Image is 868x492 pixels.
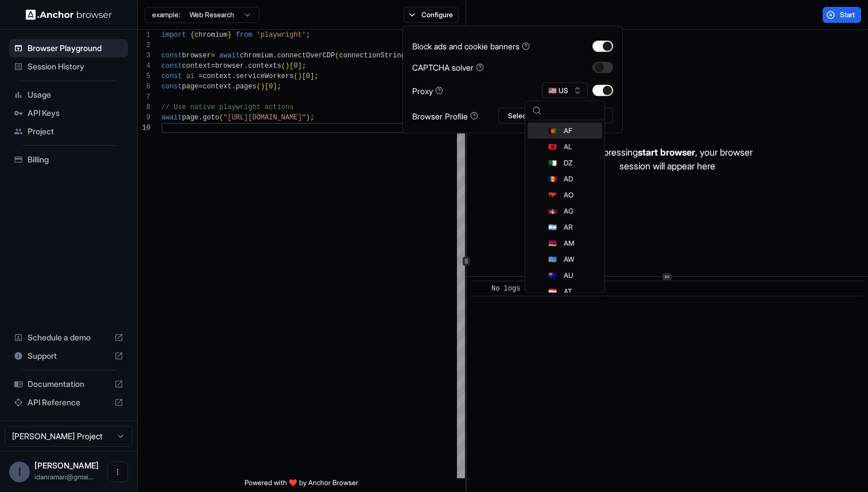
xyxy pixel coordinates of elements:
span: const [161,52,182,60]
span: 0 [306,72,310,80]
span: ( [293,72,297,80]
span: contexts [248,62,281,70]
span: const [161,72,182,80]
div: Support [9,347,128,365]
span: ; [315,72,319,80]
span: 🇦🇩 [548,175,557,184]
span: . [199,114,203,122]
span: example: [152,10,180,20]
span: page [182,83,199,91]
div: 10 [138,123,150,133]
span: = [211,52,215,60]
div: CAPTCHA solver [412,61,484,73]
span: pages [236,83,257,91]
div: Documentation [9,375,128,393]
div: Browser Profile [412,110,478,122]
span: chromium [240,52,273,60]
img: Anchor Logo [26,9,112,20]
span: AR [564,223,573,232]
div: Proxy [412,84,443,96]
span: 🇦🇼 [548,255,557,264]
div: 1 [138,30,150,40]
span: API Keys [28,107,123,119]
span: AT [564,287,572,296]
span: Browser Playground [28,42,123,54]
span: { [190,31,194,39]
span: AO [564,191,573,200]
div: 8 [138,102,150,113]
span: Schedule a demo [28,332,110,343]
span: context [182,62,211,70]
span: ] [310,72,314,80]
span: AL [564,142,572,152]
div: Browser Playground [9,39,128,57]
div: 6 [138,82,150,92]
span: . [231,72,235,80]
span: Billing [28,154,123,165]
span: ] [298,62,302,70]
span: ) [261,83,265,91]
span: ) [285,62,289,70]
div: Billing [9,150,128,169]
div: 3 [138,51,150,61]
span: from [236,31,253,39]
span: 🇦🇫 [548,126,557,135]
p: After pressing , your browser session will appear here [582,145,753,173]
div: Block ads and cookie banners [412,40,530,52]
span: browser [182,52,211,60]
span: AG [564,207,573,216]
span: DZ [564,158,572,168]
button: Configure [404,7,459,23]
div: 4 [138,61,150,71]
span: ( [281,62,285,70]
span: ( [219,114,223,122]
span: ( [257,83,261,91]
span: . [273,52,277,60]
span: 🇦🇬 [548,207,557,216]
span: AF [564,126,572,135]
span: 'playwright' [257,31,306,39]
div: Suggestions [525,121,604,293]
span: page [182,114,199,122]
span: goto [203,114,219,122]
button: 🇺🇸 US [542,83,588,99]
span: API Reference [28,397,110,408]
span: ; [306,31,310,39]
span: . [244,62,248,70]
span: 0 [269,83,273,91]
span: // Use native playwright actions [161,103,293,111]
span: await [219,52,240,60]
span: ; [310,114,314,122]
button: Select Profile... [498,108,613,124]
span: browser [215,62,244,70]
span: Support [28,350,110,362]
span: import [161,31,186,39]
span: Powered with ❤️ by Anchor Browser [245,478,358,492]
span: ] [273,83,277,91]
span: ) [306,114,310,122]
div: 2 [138,40,150,51]
div: I [9,462,30,482]
span: 🇦🇲 [548,239,557,248]
span: Documentation [28,378,110,390]
span: ( [335,52,339,60]
span: = [211,62,215,70]
span: 🇦🇹 [548,287,557,296]
div: 7 [138,92,150,102]
div: Schedule a demo [9,328,128,347]
span: connectionString [339,52,405,60]
span: 🇦🇱 [548,142,557,152]
button: Start [823,7,861,23]
span: const [161,62,182,70]
span: AM [564,239,574,248]
span: Usage [28,89,123,100]
span: AW [564,255,574,264]
span: [ [265,83,269,91]
div: 5 [138,71,150,82]
span: ; [302,62,306,70]
span: Session History [28,61,123,72]
span: ai [186,72,194,80]
span: start browser [638,146,695,158]
span: "[URL][DOMAIN_NAME]" [223,114,306,122]
div: Session History [9,57,128,76]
